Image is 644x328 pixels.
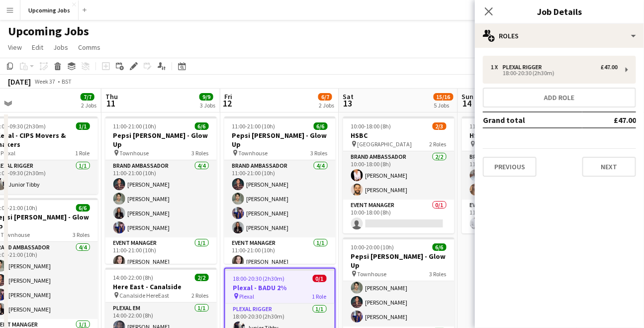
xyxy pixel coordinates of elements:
[113,274,154,281] span: 14:00-22:00 (8h)
[433,243,447,251] span: 6/6
[343,200,455,233] app-card-role: Event Manager0/110:00-18:00 (8h)
[224,116,336,264] app-job-card: 11:00-21:00 (10h)6/6Pepsi [PERSON_NAME] - Glow Up Townhouse3 RolesBrand Ambassador4/411:00-21:00 ...
[113,122,157,130] span: 11:00-21:00 (10h)
[342,98,354,109] span: 13
[319,102,334,109] div: 2 Jobs
[33,78,58,85] span: Week 37
[104,98,118,109] span: 11
[105,131,217,149] h3: Pepsi [PERSON_NAME] - Glow Up
[76,149,90,157] span: 1 Role
[470,122,510,130] span: 11:00-17:00 (6h)
[462,200,573,233] app-card-role: Event Manager1/111:00-17:00 (6h)[PERSON_NAME]
[120,292,170,299] span: Canalside HereEast
[105,116,217,264] app-job-card: 11:00-21:00 (10h)6/6Pepsi [PERSON_NAME] - Glow Up Townhouse3 RolesBrand Ambassador4/411:00-21:00 ...
[475,5,644,18] h3: Job Details
[105,282,217,291] h3: Here East - Canalside
[314,122,328,130] span: 6/6
[462,92,474,101] span: Sun
[343,252,455,270] h3: Pepsi [PERSON_NAME] - Glow Up
[240,293,255,300] span: Plexal
[192,292,209,299] span: 2 Roles
[313,275,327,282] span: 0/1
[76,122,90,130] span: 1/1
[582,112,636,128] td: £47.00
[224,237,336,271] app-card-role: Event Manager1/111:00-21:00 (10h)[PERSON_NAME]
[312,293,327,300] span: 1 Role
[28,41,47,54] a: Edit
[81,93,94,101] span: 7/7
[224,92,232,101] span: Fri
[195,122,209,130] span: 6/6
[483,88,636,108] button: Add role
[351,122,391,130] span: 10:00-18:00 (8h)
[49,41,72,54] a: Jobs
[351,243,394,251] span: 10:00-20:00 (10h)
[318,93,332,101] span: 6/7
[343,92,354,101] span: Sat
[105,92,118,101] span: Thu
[483,112,582,128] td: Grand total
[434,93,454,101] span: 15/16
[81,102,96,109] div: 2 Jobs
[195,274,209,281] span: 2/2
[483,157,537,177] button: Previous
[1,231,30,238] span: Townhouse
[475,24,644,48] div: Roles
[224,131,336,149] h3: Pepsi [PERSON_NAME] - Glow Up
[601,64,618,71] div: £47.00
[192,149,209,157] span: 3 Roles
[491,64,503,71] div: 1 x
[76,204,90,212] span: 6/6
[433,122,447,130] span: 2/3
[120,149,149,157] span: Townhouse
[343,151,455,200] app-card-role: Brand Ambassador2/210:00-18:00 (8h)[PERSON_NAME][PERSON_NAME]
[20,0,79,20] button: Upcoming Jobs
[239,149,268,157] span: Townhouse
[460,98,474,109] span: 14
[53,43,68,52] span: Jobs
[32,43,43,52] span: Edit
[200,102,215,109] div: 3 Jobs
[343,116,455,233] app-job-card: 10:00-18:00 (8h)2/3HSBC [GEOGRAPHIC_DATA]2 RolesBrand Ambassador2/210:00-18:00 (8h)[PERSON_NAME][...
[62,78,72,85] div: BST
[358,270,387,278] span: Townhouse
[434,102,453,109] div: 5 Jobs
[491,71,618,76] div: 18:00-20:30 (2h30m)
[462,131,573,140] h3: HSBC
[343,249,455,327] app-card-role: Brand Ambassador4/410:00-20:00 (10h)[PERSON_NAME][PERSON_NAME][PERSON_NAME][PERSON_NAME]
[232,122,276,130] span: 11:00-21:00 (10h)
[343,131,455,140] h3: HSBC
[74,41,104,54] a: Comms
[73,231,90,238] span: 3 Roles
[582,157,636,177] button: Next
[8,77,31,87] div: [DATE]
[8,43,22,52] span: View
[78,43,100,52] span: Comms
[430,270,447,278] span: 3 Roles
[225,283,335,292] h3: Plexal - BADU 2%
[462,116,573,233] app-job-card: 11:00-17:00 (6h)3/3HSBC Westfield - Shepherd's [PERSON_NAME]2 RolesBrand Ambassador2/211:00-17:00...
[503,64,546,71] div: Plexal Rigger
[311,149,328,157] span: 3 Roles
[233,275,285,282] span: 18:00-20:30 (2h30m)
[4,41,26,54] a: View
[105,237,217,271] app-card-role: Event Manager1/111:00-21:00 (10h)[PERSON_NAME]
[358,140,412,148] span: [GEOGRAPHIC_DATA]
[1,149,16,157] span: Plexal
[199,93,213,101] span: 9/9
[223,98,232,109] span: 12
[105,160,217,237] app-card-role: Brand Ambassador4/411:00-21:00 (10h)[PERSON_NAME][PERSON_NAME][PERSON_NAME][PERSON_NAME]
[462,151,573,200] app-card-role: Brand Ambassador2/211:00-17:00 (6h)[PERSON_NAME][PERSON_NAME]
[8,24,89,39] h1: Upcoming Jobs
[430,140,447,148] span: 2 Roles
[224,160,336,237] app-card-role: Brand Ambassador4/411:00-21:00 (10h)[PERSON_NAME][PERSON_NAME][PERSON_NAME][PERSON_NAME]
